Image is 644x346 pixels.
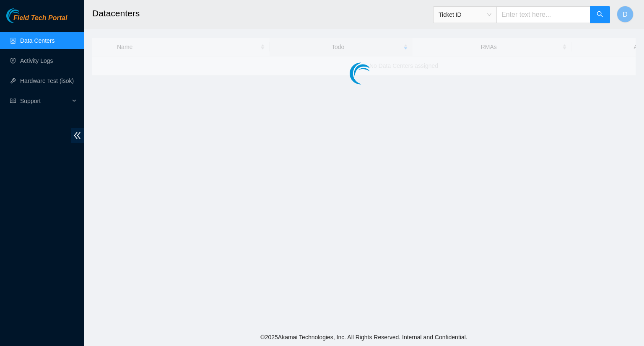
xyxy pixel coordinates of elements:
button: search [590,6,610,23]
a: Akamai TechnologiesField Tech Portal [6,15,67,26]
a: Hardware Test (isok) [20,77,74,84]
footer: © 2025 Akamai Technologies, Inc. All Rights Reserved. Internal and Confidential. [84,328,644,346]
input: Enter text here... [496,6,590,23]
a: Data Centers [20,37,55,44]
img: Akamai Technologies [6,8,42,23]
span: Ticket ID [439,8,491,21]
span: D [623,9,628,20]
span: Field Tech Portal [13,14,67,22]
span: search [597,11,603,19]
span: read [10,98,16,104]
span: Support [20,93,70,109]
span: double-left [71,128,84,143]
button: D [617,6,634,23]
a: Activity Logs [20,57,53,64]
